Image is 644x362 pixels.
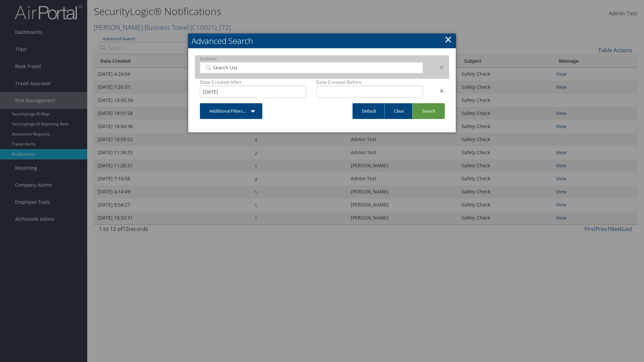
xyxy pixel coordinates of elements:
a: Search [412,103,445,119]
a: Close [444,33,452,46]
a: Default [353,103,386,119]
div: × [428,87,449,95]
label: Authors [200,55,423,62]
label: Date Created Before [316,79,423,85]
a: Additional Filters... [200,103,262,119]
input: Search Users [204,64,242,71]
h2: Advanced Search [188,34,456,48]
label: Date Created After [200,79,306,85]
a: Clear [384,103,414,119]
div: × [428,63,449,71]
